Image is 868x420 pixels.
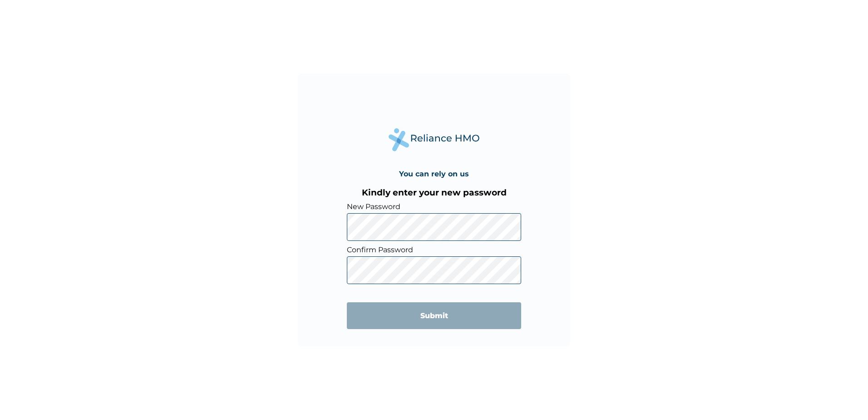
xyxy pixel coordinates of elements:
[347,302,521,329] input: Submit
[347,202,521,211] label: New Password
[389,128,479,151] img: Reliance Health's Logo
[347,245,521,254] label: Confirm Password
[399,170,469,178] h4: You can rely on us
[347,187,521,198] h3: Kindly enter your new password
